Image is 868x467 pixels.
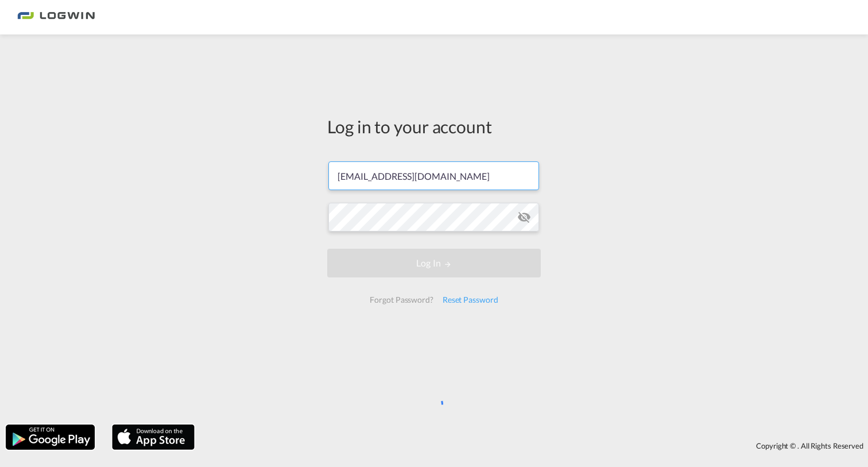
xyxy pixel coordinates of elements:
[111,423,196,451] img: apple.png
[17,5,95,30] img: 2761ae10d95411efa20a1f5e0282d2d7.png
[365,290,437,310] div: Forgot Password?
[517,210,531,224] md-icon: icon-eye-off
[327,114,541,138] div: Log in to your account
[5,423,96,451] img: google.png
[200,436,868,456] div: Copyright © . All Rights Reserved
[328,161,539,190] input: Enter email/phone number
[438,290,503,310] div: Reset Password
[327,249,541,277] button: LOGIN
